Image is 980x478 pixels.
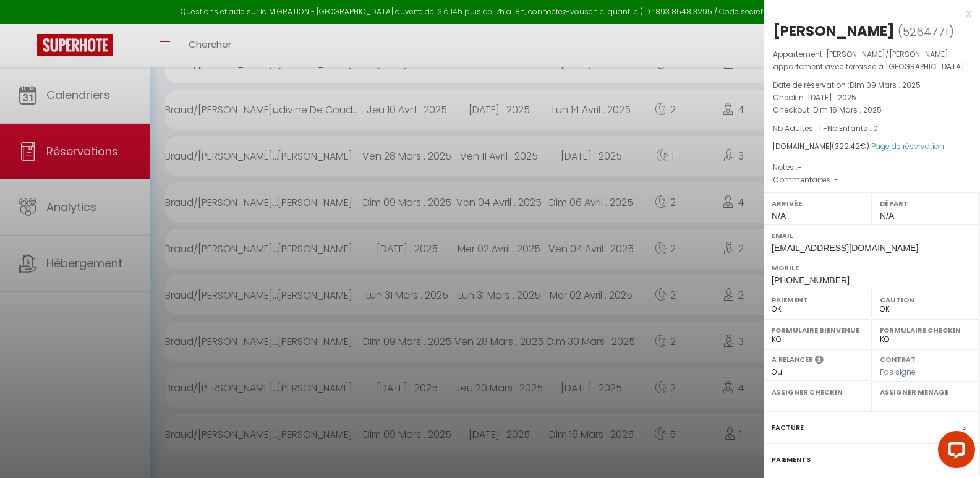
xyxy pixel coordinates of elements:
[850,80,921,90] span: Dim 09 Mars . 2025
[773,21,895,41] div: [PERSON_NAME]
[827,123,878,134] span: Nb Enfants : 0
[772,275,850,285] span: [PHONE_NUMBER]
[772,197,864,210] label: Arrivée
[807,92,856,103] span: [DATE] . 2025
[835,141,860,152] span: 322.42
[880,354,916,362] label: Contrat
[880,324,972,336] label: Formulaire Checkin
[898,23,954,40] span: ( )
[772,421,804,434] label: Facture
[832,141,869,152] span: ( €)
[772,211,786,221] span: N/A
[880,197,972,210] label: Départ
[880,386,972,398] label: Assigner Menage
[773,161,971,174] p: Notes :
[773,141,971,153] div: [DOMAIN_NAME]
[773,48,971,73] p: Appartement :
[772,294,864,306] label: Paiement
[773,104,971,116] p: Checkout :
[773,79,971,92] p: Date de réservation :
[813,105,882,115] span: Dim 16 Mars . 2025
[798,162,802,173] span: -
[764,6,971,21] div: x
[834,174,838,185] span: -
[815,354,824,368] i: Sélectionner OUI si vous souhaiter envoyer les séquences de messages post-checkout
[772,453,811,466] label: Paiements
[928,426,980,478] iframe: LiveChat chat widget
[772,324,864,336] label: Formulaire Bienvenue
[772,262,972,274] label: Mobile
[772,243,918,253] span: [EMAIL_ADDRESS][DOMAIN_NAME]
[773,49,965,72] span: [PERSON_NAME]/[PERSON_NAME] appartement avec terrasse à [GEOGRAPHIC_DATA]
[880,367,916,377] span: Pas signé
[772,354,813,365] label: A relancer
[773,92,971,104] p: Checkin :
[773,123,878,134] span: Nb Adultes : 1 -
[880,294,972,306] label: Caution
[772,229,972,242] label: Email
[772,386,864,398] label: Assigner Checkin
[903,24,948,40] span: 5264771
[773,174,971,186] p: Commentaires :
[871,141,944,152] a: Page de réservation
[880,211,894,221] span: N/A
